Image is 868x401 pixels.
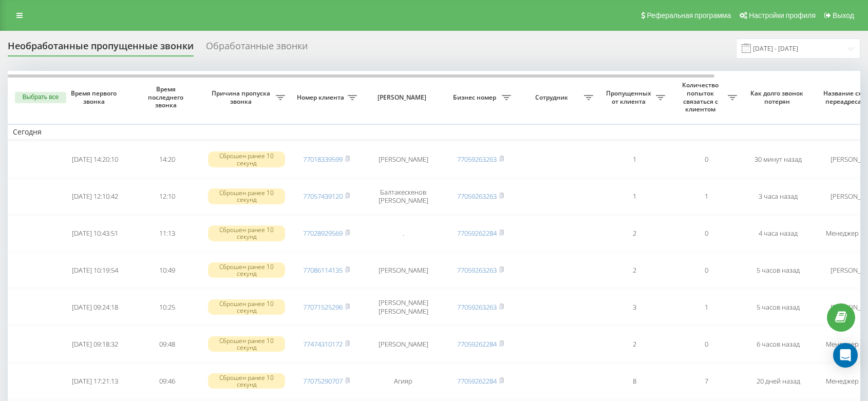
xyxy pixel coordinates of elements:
div: Сброшен ранее 10 секунд [208,299,285,315]
a: 77059263263 [457,155,497,164]
div: Open Intercom Messenger [833,343,858,368]
a: 77028929569 [303,228,343,238]
td: [DATE] 17:21:13 [59,364,131,398]
td: 0 [670,253,742,288]
td: 1 [598,179,670,214]
td: 0 [670,327,742,361]
td: [PERSON_NAME] [PERSON_NAME] [362,290,444,324]
td: 6 часов назад [742,327,814,361]
td: [PERSON_NAME] [362,142,444,177]
a: 77059263263 [457,192,497,201]
div: Сброшен ранее 10 секунд [208,373,285,389]
td: 1 [670,179,742,214]
td: 5 часов назад [742,290,814,324]
td: 2 [598,253,670,288]
td: [DATE] 10:43:51 [59,216,131,251]
a: 77059263263 [457,265,497,275]
td: 14:20 [131,142,203,177]
a: 77075290707 [303,376,343,386]
a: 77086114135 [303,265,343,275]
td: 7 [670,364,742,398]
td: 30 минут назад [742,142,814,177]
td: 10:49 [131,253,203,288]
a: 77474310172 [303,339,343,349]
span: Выход [833,11,854,20]
span: Время последнего звонка [139,85,195,109]
td: Балтакескенов [PERSON_NAME] [362,179,444,214]
div: Обработанные звонки [206,41,308,56]
td: 4 часа назад [742,216,814,251]
td: 8 [598,364,670,398]
td: [DATE] 14:20:10 [59,142,131,177]
div: Сброшен ранее 10 секунд [208,336,285,352]
div: Сброшен ранее 10 секунд [208,188,285,204]
div: Сброшен ранее 10 секунд [208,151,285,167]
div: Необработанные пропущенные звонки [8,41,194,56]
td: 12:10 [131,179,203,214]
td: [DATE] 09:18:32 [59,327,131,361]
span: Настройки профиля [749,11,816,20]
span: [PERSON_NAME] [371,93,436,102]
td: 1 [598,142,670,177]
td: 2 [598,327,670,361]
td: 3 часа назад [742,179,814,214]
td: 10:25 [131,290,203,324]
a: 77018339599 [303,155,343,164]
span: Номер клиента [295,93,348,102]
a: 77059263263 [457,302,497,312]
span: Причина пропуска звонка [208,89,276,105]
td: 0 [670,142,742,177]
td: 11:13 [131,216,203,251]
a: 77059262284 [457,228,497,238]
td: 5 часов назад [742,253,814,288]
td: [DATE] 10:19:54 [59,253,131,288]
td: Агияр [362,364,444,398]
td: 0 [670,216,742,251]
td: 2 [598,216,670,251]
td: [PERSON_NAME] [362,327,444,361]
td: [DATE] 12:10:42 [59,179,131,214]
a: 77071525296 [303,302,343,312]
a: 77059262284 [457,339,497,349]
div: Сброшен ранее 10 секунд [208,262,285,278]
span: Сотрудник [521,93,584,102]
td: 09:46 [131,364,203,398]
a: 77059262284 [457,376,497,386]
td: [PERSON_NAME] [362,253,444,288]
span: Количество попыток связаться с клиентом [675,81,728,113]
a: 77057439120 [303,192,343,201]
span: Реферальная программа [647,11,731,20]
button: Выбрать все [15,92,66,103]
span: Бизнес номер [449,93,502,102]
td: 1 [670,290,742,324]
td: 20 дней назад [742,364,814,398]
div: Сброшен ранее 10 секунд [208,225,285,241]
td: 09:48 [131,327,203,361]
td: . [362,216,444,251]
td: [DATE] 09:24:18 [59,290,131,324]
span: Как долго звонок потерян [750,89,806,105]
span: Пропущенных от клиента [603,89,656,105]
span: Время первого звонка [67,89,123,105]
td: 3 [598,290,670,324]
